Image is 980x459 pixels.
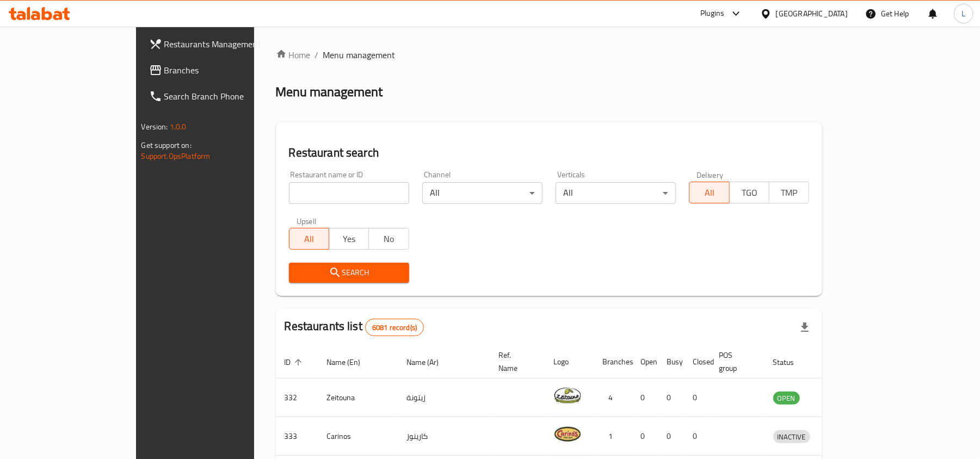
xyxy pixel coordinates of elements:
td: 4 [594,379,632,417]
button: No [368,228,409,250]
span: Get support on: [141,138,192,152]
a: Branches [140,57,300,83]
input: Search for restaurant name or ID.. [289,182,409,204]
td: 0 [632,379,658,417]
div: [GEOGRAPHIC_DATA] [776,8,848,20]
a: Support.OpsPlatform [141,149,211,163]
td: زيتونة [398,379,490,417]
img: Zeitouna [554,382,581,409]
a: Restaurants Management [140,31,300,57]
td: 0 [685,379,711,417]
nav: breadcrumb [276,48,823,61]
button: All [689,182,729,203]
span: Search [298,266,400,280]
span: Restaurants Management [164,38,291,51]
td: 0 [685,417,711,456]
div: Total records count [365,319,424,336]
li: / [315,48,319,61]
th: Open [632,345,658,379]
th: Branches [594,345,632,379]
div: All [556,182,676,204]
td: Zeitouna [318,379,398,417]
a: Search Branch Phone [140,83,300,109]
h2: Restaurant search [289,145,810,161]
div: INACTIVE [773,430,810,443]
span: Name (En) [327,356,375,369]
th: Logo [545,345,594,379]
div: Plugins [700,7,724,20]
td: 1 [594,417,632,456]
span: Menu management [323,48,396,61]
label: Upsell [297,217,317,225]
span: No [373,231,404,247]
span: All [294,231,325,247]
button: TGO [729,182,769,203]
td: 0 [658,379,685,417]
div: All [422,182,543,204]
span: Branches [164,64,291,77]
span: TGO [734,185,765,201]
td: 0 [632,417,658,456]
td: كارينوز [398,417,490,456]
span: Ref. Name [499,349,532,375]
th: Closed [685,345,711,379]
span: Yes [334,231,365,247]
span: INACTIVE [773,431,810,443]
th: Busy [658,345,685,379]
span: POS group [719,349,751,375]
td: 0 [658,417,685,456]
h2: Restaurants list [285,318,424,336]
h2: Menu management [276,83,383,101]
span: Search Branch Phone [164,90,291,103]
span: Status [773,356,809,369]
img: Carinos [554,420,581,448]
span: L [961,8,965,20]
button: Yes [329,228,369,250]
span: TMP [774,185,805,201]
span: All [694,185,725,201]
span: Version: [141,120,168,134]
td: Carinos [318,417,398,456]
span: ID [285,356,305,369]
span: 1.0.0 [170,120,187,134]
button: Search [289,263,409,283]
span: OPEN [773,392,800,405]
span: 6081 record(s) [366,322,423,333]
label: Delivery [697,171,724,178]
span: Name (Ar) [407,356,453,369]
button: TMP [769,182,809,203]
div: Export file [792,314,818,340]
button: All [289,228,329,250]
